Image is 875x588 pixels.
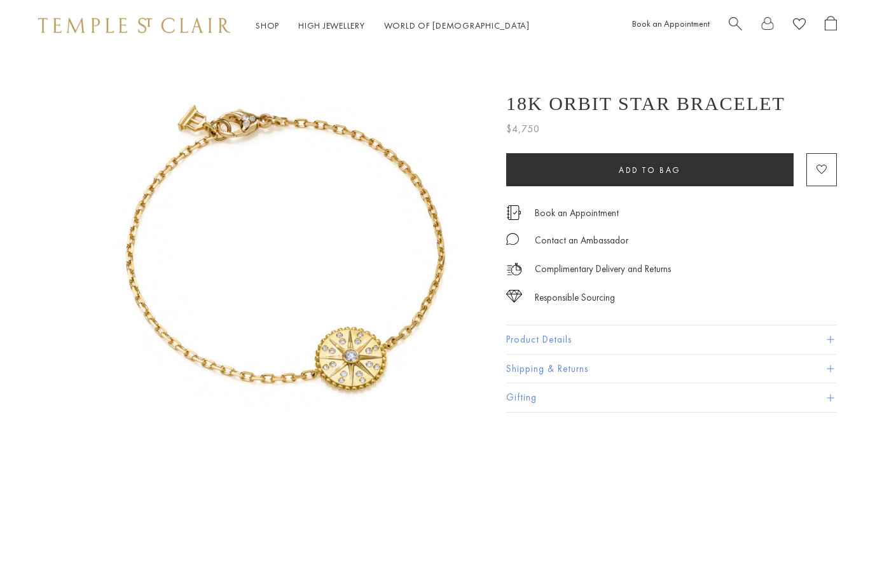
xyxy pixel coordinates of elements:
[506,383,837,412] button: Gifting
[256,20,279,31] a: ShopShop
[535,233,628,249] div: Contact an Ambassador
[535,206,619,220] a: Book an Appointment
[793,16,806,36] a: View Wishlist
[298,20,365,31] a: High JewelleryHigh Jewellery
[506,205,521,220] img: icon_appointment.svg
[256,18,530,34] nav: Main navigation
[535,290,615,306] div: Responsible Sourcing
[535,261,671,277] p: Complimentary Delivery and Returns
[506,233,519,245] img: MessageIcon-01_2.svg
[619,165,681,175] span: Add to bag
[825,16,837,36] a: Open Shopping Bag
[632,18,710,29] a: Book an Appointment
[506,355,837,383] button: Shipping & Returns
[384,20,530,31] a: World of [DEMOGRAPHIC_DATA]World of [DEMOGRAPHIC_DATA]
[811,528,862,575] iframe: Gorgias live chat messenger
[506,325,837,354] button: Product Details
[506,93,785,114] h1: 18K Orbit Star Bracelet
[38,18,230,33] img: Temple St. Clair
[506,121,540,137] span: $4,750
[506,261,522,277] img: icon_delivery.svg
[506,290,522,303] img: icon_sourcing.svg
[506,153,794,186] button: Add to bag
[729,16,742,36] a: Search
[83,51,487,455] img: 18K Orbit Star Bracelet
